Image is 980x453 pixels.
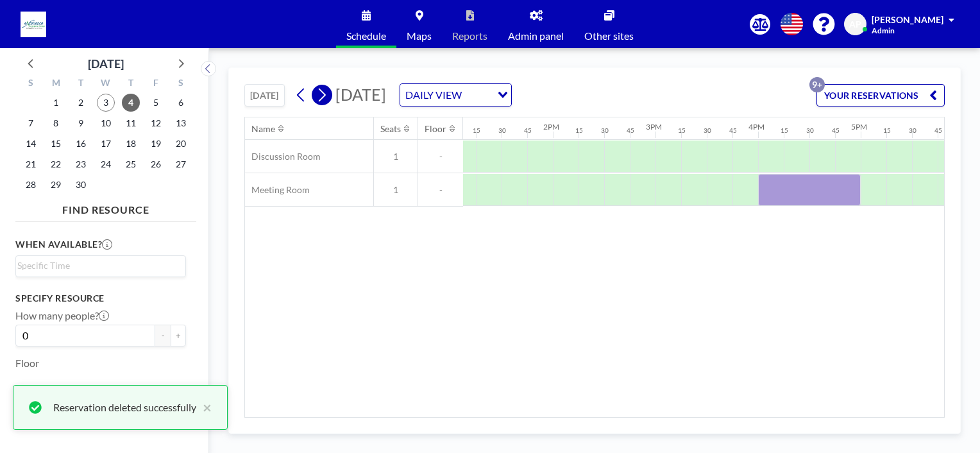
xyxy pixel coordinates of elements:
p: 9+ [809,77,825,92]
span: Tuesday, September 23, 2025 [72,155,90,173]
span: Sunday, September 14, 2025 [22,135,40,153]
div: Reservation deleted successfully [53,400,196,415]
button: [DATE] [244,84,285,107]
span: Admin panel [508,31,564,41]
span: 1 [374,184,418,196]
div: 45 [627,126,634,135]
span: Meeting Room [245,184,310,196]
span: Saturday, September 6, 2025 [172,94,190,112]
div: M [44,76,69,92]
div: F [143,76,168,92]
div: 45 [832,126,840,135]
h3: Specify resource [15,293,186,304]
span: Tuesday, September 9, 2025 [72,114,90,132]
span: DAILY VIEW [403,87,464,103]
span: Sunday, September 7, 2025 [22,114,40,132]
span: Sunday, September 21, 2025 [22,155,40,173]
input: Search for option [17,259,178,273]
div: 4PM [748,122,765,132]
span: Monday, September 8, 2025 [47,114,65,132]
span: Other sites [584,31,634,41]
span: [DATE] [335,85,386,104]
div: S [19,76,44,92]
span: Friday, September 26, 2025 [147,155,165,173]
div: 15 [883,126,891,135]
span: [PERSON_NAME] [872,14,943,25]
span: - [418,151,463,162]
span: Monday, September 22, 2025 [47,155,65,173]
span: Reports [452,31,487,41]
span: Wednesday, September 3, 2025 [97,94,115,112]
span: Friday, September 12, 2025 [147,114,165,132]
span: - [418,184,463,196]
div: 15 [781,126,788,135]
img: organization-logo [21,12,46,37]
div: Floor [425,123,446,135]
button: + [171,325,186,346]
span: 1 [374,151,418,162]
div: 3PM [646,122,662,132]
div: 15 [473,126,480,135]
span: Tuesday, September 30, 2025 [72,176,90,194]
label: Floor [15,357,39,370]
span: Friday, September 5, 2025 [147,94,165,112]
span: Monday, September 15, 2025 [47,135,65,153]
span: Wednesday, September 24, 2025 [97,155,115,173]
div: Search for option [16,256,185,275]
label: Type [15,382,37,395]
div: [DATE] [88,55,124,73]
div: T [69,76,94,92]
h4: FIND RESOURCE [15,198,196,216]
span: Saturday, September 27, 2025 [172,155,190,173]
span: Thursday, September 11, 2025 [122,114,140,132]
span: Wednesday, September 10, 2025 [97,114,115,132]
span: Saturday, September 13, 2025 [172,114,190,132]
span: Friday, September 19, 2025 [147,135,165,153]
div: 30 [601,126,609,135]
span: AP [849,19,861,30]
button: - [155,325,171,346]
span: Maps [407,31,432,41]
span: Admin [872,26,895,35]
input: Search for option [466,87,490,103]
div: 30 [498,126,506,135]
div: Search for option [400,84,511,106]
span: Tuesday, September 16, 2025 [72,135,90,153]
div: 30 [806,126,814,135]
span: Tuesday, September 2, 2025 [72,94,90,112]
span: Monday, September 1, 2025 [47,94,65,112]
div: 30 [909,126,917,135]
div: 2PM [543,122,559,132]
span: Schedule [346,31,386,41]
div: 45 [524,126,532,135]
div: Name [251,123,275,135]
div: Seats [380,123,401,135]
div: W [94,76,119,92]
div: 45 [729,126,737,135]
button: close [196,400,212,415]
div: S [168,76,193,92]
label: How many people? [15,309,109,322]
button: YOUR RESERVATIONS9+ [816,84,945,107]
div: 15 [575,126,583,135]
span: Thursday, September 18, 2025 [122,135,140,153]
div: 15 [678,126,686,135]
span: Monday, September 29, 2025 [47,176,65,194]
div: 30 [704,126,711,135]
span: Thursday, September 25, 2025 [122,155,140,173]
span: Sunday, September 28, 2025 [22,176,40,194]
span: Thursday, September 4, 2025 [122,94,140,112]
div: T [118,76,143,92]
div: 5PM [851,122,867,132]
div: 45 [934,126,942,135]
span: Discussion Room [245,151,321,162]
span: Saturday, September 20, 2025 [172,135,190,153]
span: Wednesday, September 17, 2025 [97,135,115,153]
